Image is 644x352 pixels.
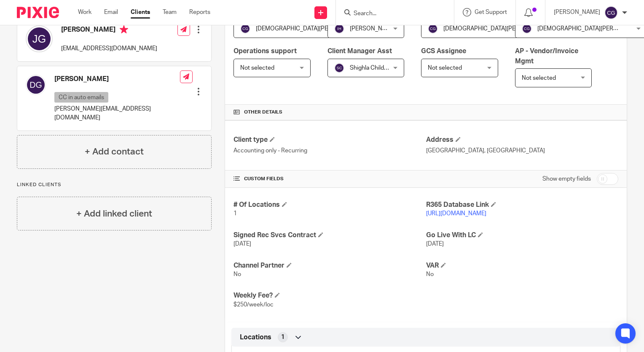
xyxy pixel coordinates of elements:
[281,333,284,341] span: 1
[350,65,392,71] span: Shighla Childers
[327,48,392,54] span: Client Manager Asst
[120,25,128,34] i: Primary
[428,65,462,71] span: Not selected
[233,231,426,240] h4: Signed Rec Svcs Contract
[426,211,486,217] a: [URL][DOMAIN_NAME]
[426,261,618,270] h4: VAR
[426,200,618,209] h4: R365 Database Link
[233,271,241,277] span: No
[233,211,237,217] span: 1
[522,24,532,34] img: svg%3E
[76,207,152,220] h4: + Add linked client
[421,48,466,54] span: GCS Assignee
[240,65,274,71] span: Not selected
[426,231,618,240] h4: Go Live With LC
[256,26,365,32] span: [DEMOGRAPHIC_DATA][PERSON_NAME]
[604,6,618,19] img: svg%3E
[131,8,150,16] a: Clients
[233,291,426,300] h4: Weekly Fee?
[443,26,553,32] span: [DEMOGRAPHIC_DATA][PERSON_NAME]
[426,146,618,155] p: [GEOGRAPHIC_DATA], [GEOGRAPHIC_DATA]
[17,181,212,188] p: Linked clients
[522,75,556,81] span: Not selected
[233,241,251,247] span: [DATE]
[244,109,282,116] span: Other details
[426,241,444,247] span: [DATE]
[240,24,250,34] img: svg%3E
[233,135,426,144] h4: Client type
[26,75,46,95] img: svg%3E
[54,75,180,84] h4: [PERSON_NAME]
[233,176,426,182] h4: CUSTOM FIELDS
[189,8,210,16] a: Reports
[233,48,297,54] span: Operations support
[353,10,429,18] input: Search
[61,44,157,53] p: [EMAIL_ADDRESS][DOMAIN_NAME]
[54,105,180,122] p: [PERSON_NAME][EMAIL_ADDRESS][DOMAIN_NAME]
[475,9,507,15] span: Get Support
[554,8,600,16] p: [PERSON_NAME]
[515,48,578,64] span: AP - Vendor/Invoice Mgmt
[61,25,157,36] h4: [PERSON_NAME]
[26,25,53,52] img: svg%3E
[334,24,344,34] img: svg%3E
[163,8,177,16] a: Team
[240,333,271,342] span: Locations
[54,92,108,103] p: CC in auto emails
[17,7,59,18] img: Pixie
[350,26,396,32] span: [PERSON_NAME]
[233,200,426,209] h4: # Of Locations
[85,145,144,158] h4: + Add contact
[104,8,118,16] a: Email
[78,8,91,16] a: Work
[334,63,344,73] img: svg%3E
[542,175,591,183] label: Show empty fields
[233,302,274,308] span: $250/week/loc
[233,261,426,270] h4: Channel Partner
[428,24,438,34] img: svg%3E
[233,146,426,155] p: Accounting only - Recurring
[426,135,618,144] h4: Address
[426,271,434,277] span: No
